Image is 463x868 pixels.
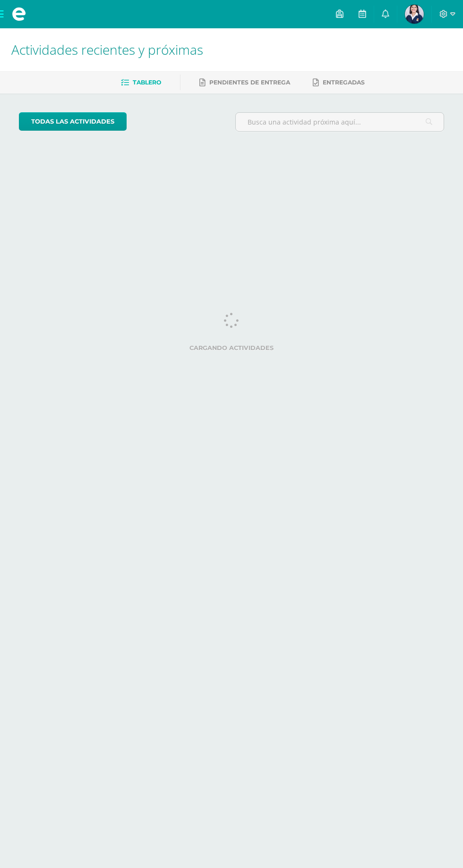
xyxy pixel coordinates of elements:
[133,79,161,86] span: Tablero
[19,112,127,131] a: todas las Actividades
[11,41,203,58] span: Actividades recientes y próximas
[323,79,365,86] span: Entregadas
[236,113,444,131] input: Busca una actividad próxima aquí...
[405,5,424,24] img: c9529e1355c96afb2827b4511a60110c.png
[199,75,290,90] a: Pendientes de entrega
[209,79,290,86] span: Pendientes de entrega
[313,75,365,90] a: Entregadas
[19,344,444,351] label: Cargando actividades
[121,75,161,90] a: Tablero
